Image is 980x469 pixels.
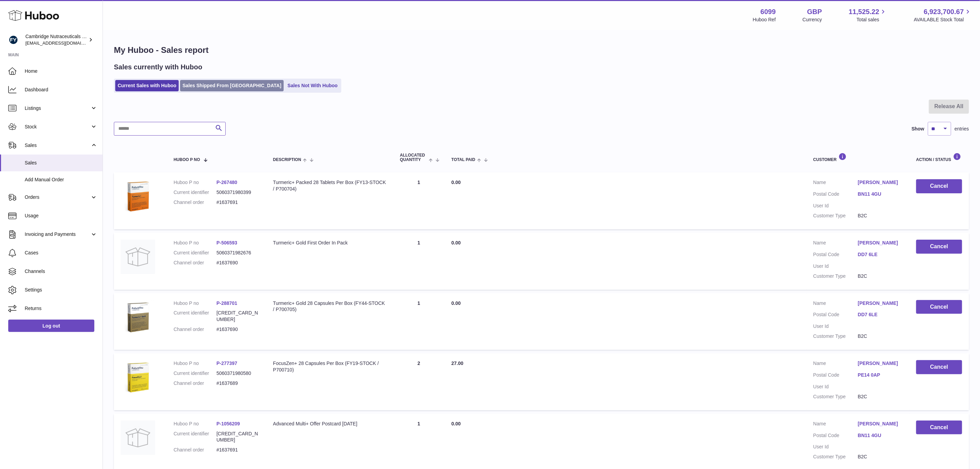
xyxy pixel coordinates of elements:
[393,353,445,410] td: 2
[8,320,94,332] a: Log out
[114,62,202,72] h2: Sales currently with Huboo
[115,80,179,91] a: Current Sales with Huboo
[273,179,386,192] div: Turmeric+ Packed 28 Tablets Per Box (FY13-STOCK / P700704)
[216,361,237,366] a: P-277397
[216,421,240,426] a: P-1056209
[8,35,19,45] img: internalAdmin-6099@internal.huboo.com
[180,80,284,91] a: Sales Shipped From [GEOGRAPHIC_DATA]
[400,153,427,162] span: ALLOCATED Quantity
[858,191,902,197] a: BN11 4GU
[813,311,858,320] dt: Postal Code
[216,370,259,377] dd: 5060371980580
[273,360,386,373] div: FocusZen+ 28 Capsules Per Box (FY19-STOCK / P700710)
[753,16,776,23] div: Huboo Ref
[451,240,461,245] span: 0.00
[216,447,259,453] dd: #1637691
[813,263,858,270] dt: User Id
[25,142,90,149] span: Sales
[174,380,216,387] dt: Channel order
[849,7,879,16] span: 11,525.22
[813,444,858,450] dt: User Id
[813,454,858,460] dt: Customer Type
[25,231,90,238] span: Invoicing and Payments
[285,80,340,91] a: Sales Not With Huboo
[25,194,90,201] span: Orders
[813,240,858,248] dt: Name
[858,393,902,400] dd: B2C
[916,240,962,254] button: Cancel
[916,153,962,162] div: Action / Status
[858,251,902,258] a: DD7 6LE
[451,361,463,366] span: 27.00
[216,180,237,185] a: P-267480
[858,240,902,246] a: [PERSON_NAME]
[858,179,902,186] a: [PERSON_NAME]
[174,260,216,266] dt: Channel order
[174,431,216,444] dt: Current identifier
[858,421,902,427] a: [PERSON_NAME]
[174,189,216,196] dt: Current identifier
[216,250,259,256] dd: 5060371982676
[813,251,858,260] dt: Postal Code
[857,16,887,23] span: Total sales
[451,300,461,306] span: 0.00
[216,240,237,245] a: P-506593
[174,421,216,427] dt: Huboo P no
[813,323,858,330] dt: User Id
[25,176,97,183] span: Add Manual Order
[803,16,822,23] div: Currency
[121,421,155,455] img: no-photo.jpg
[174,300,216,307] dt: Huboo P no
[916,360,962,374] button: Cancel
[25,33,87,46] div: Cambridge Nutraceuticals Ltd
[813,384,858,390] dt: User Id
[216,326,259,333] dd: #1637690
[174,158,200,162] span: Huboo P no
[174,326,216,333] dt: Channel order
[914,16,972,23] span: AVAILABLE Stock Total
[216,260,259,266] dd: #1637690
[813,333,858,340] dt: Customer Type
[451,180,461,185] span: 0.00
[807,7,822,16] strong: GBP
[216,380,259,387] dd: #1637689
[273,300,386,313] div: Turmeric+ Gold 28 Capsules Per Box (FY44-STOCK / P700705)
[121,300,155,334] img: 60991720007859.jpg
[216,431,259,444] dd: [CREDIT_CARD_NUMBER]
[174,250,216,256] dt: Current identifier
[858,432,902,439] a: BN11 4GU
[914,7,972,23] a: 6,923,700.67 AVAILABLE Stock Total
[393,293,445,350] td: 1
[174,370,216,377] dt: Current identifier
[813,421,858,429] dt: Name
[25,124,90,130] span: Stock
[858,372,902,378] a: PE14 0AP
[955,126,969,132] span: entries
[858,360,902,367] a: [PERSON_NAME]
[813,300,858,308] dt: Name
[858,213,902,219] dd: B2C
[216,310,259,323] dd: [CREDIT_CARD_NUMBER]
[174,240,216,246] dt: Huboo P no
[25,40,101,46] span: [EMAIL_ADDRESS][DOMAIN_NAME]
[916,421,962,435] button: Cancel
[25,287,97,293] span: Settings
[121,240,155,274] img: no-photo.jpg
[451,158,475,162] span: Total paid
[25,213,97,219] span: Usage
[273,421,386,427] div: Advanced Multi+ Offer Postcard [DATE]
[393,172,445,229] td: 1
[813,372,858,380] dt: Postal Code
[760,7,776,16] strong: 6099
[813,213,858,219] dt: Customer Type
[25,268,97,275] span: Channels
[25,68,97,75] span: Home
[216,300,237,306] a: P-288701
[174,199,216,206] dt: Channel order
[858,311,902,318] a: DD7 6LE
[858,273,902,279] dd: B2C
[273,240,386,246] div: Turmeric+ Gold First Order In Pack
[25,305,97,312] span: Returns
[916,300,962,314] button: Cancel
[174,447,216,453] dt: Channel order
